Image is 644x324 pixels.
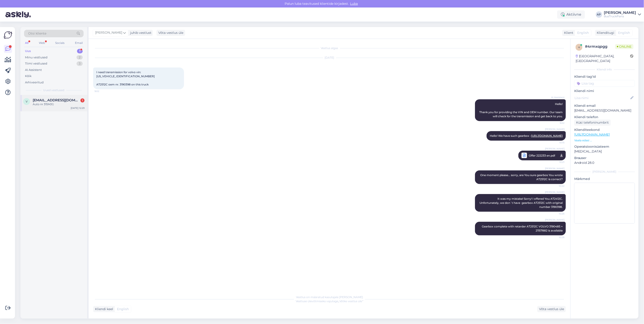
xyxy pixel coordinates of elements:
[95,30,122,35] span: [PERSON_NAME]
[93,46,566,50] div: Vestlus algas
[480,197,563,209] span: It was my mistake! Sorry! I offered You AT2412C. Unfortunately, we don´t have gearbox AT2512C wit...
[77,61,83,66] div: 3
[545,127,564,131] span: [PERSON_NAME]
[490,134,563,137] span: Hello! We have such gearbox -
[545,190,564,194] span: [PERSON_NAME]
[574,127,635,132] p: Klienditeekond
[545,147,564,150] span: [PERSON_NAME]
[28,31,46,36] span: Otsi kliente
[77,55,83,60] div: 2
[93,56,566,60] div: [DATE]
[547,212,564,215] span: 10:26
[557,10,585,19] div: Aktiivne
[574,156,635,160] p: Brauser
[547,121,564,125] span: 9:02
[574,89,635,93] p: Kliendi nimi
[38,40,46,46] div: Web
[596,11,602,18] div: AP
[545,167,564,170] span: [PERSON_NAME]
[545,218,564,222] span: [PERSON_NAME]
[618,30,630,35] span: English
[574,132,610,137] a: [URL][DOMAIN_NAME]
[157,30,185,36] div: Võta vestlus üle
[33,98,80,102] span: Veiko.paimla@gmail.com
[25,55,47,60] div: Minu vestlused
[574,177,635,181] p: Märkmed
[547,96,564,99] span: AI Assistent
[480,173,563,181] span: One moment please... sorry, are You sure gearbos You wrote AT2512C is correct?
[117,307,129,312] span: English
[94,90,112,93] span: 9:02
[574,108,635,113] p: [EMAIL_ADDRESS][DOMAIN_NAME]
[80,98,85,102] div: 1
[574,138,635,142] p: Vaata edasi ...
[74,40,84,46] div: Email
[296,295,363,299] span: Vestlus on määratud kasutajale [PERSON_NAME]
[547,141,564,144] span: 10:15
[562,30,573,35] div: Klient
[4,31,12,39] img: Askly Logo
[25,80,44,85] div: Arhiveeritud
[25,68,42,72] div: AI Assistent
[33,102,85,106] div: Auto nr 315MJG
[338,299,363,303] i: „Võtke vestlus üle”
[518,151,566,160] a: [PERSON_NAME]Offer 222233 en.pdf10:21
[574,170,635,174] div: [PERSON_NAME]
[604,11,636,15] div: [PERSON_NAME]
[43,88,65,92] span: Uued vestlused
[574,95,630,100] input: Lisa nimi
[574,80,635,87] input: Lisa tag
[547,159,564,165] span: 10:21
[574,160,635,165] p: Android 28.0
[574,120,611,126] div: Küsi telefoninumbrit
[574,149,635,154] p: [MEDICAL_DATA]
[296,299,363,303] span: Vestluse ülevõtmiseks vajutage
[595,30,614,35] div: Klienditugi
[574,74,635,79] p: Kliendi tag'id
[531,134,563,137] a: [URL][DOMAIN_NAME]
[26,100,27,103] span: V
[96,70,155,86] span: I need transmission for volvo vin:[US_VEHICLE_IDENTIFICATION_NUMBER] AT2512C oem nr. 3190398 on t...
[128,30,152,35] div: juhib vestlust
[25,49,31,53] div: Uus
[574,115,635,120] p: Kliendi telefon
[576,54,630,63] div: [GEOGRAPHIC_DATA], [GEOGRAPHIC_DATA]
[25,74,32,78] div: Kõik
[537,306,566,312] div: Võta vestlus üle
[93,307,113,312] div: Kliendi keel
[24,40,29,46] div: All
[577,30,589,35] span: English
[574,67,635,72] div: Kliendi info
[585,44,615,49] div: # 4rmxqpgg
[604,11,641,18] a: [PERSON_NAME]BusTruckParts
[54,40,65,46] div: Socials
[529,153,555,158] span: Offer 222233 en.pdf
[574,144,635,149] p: Operatsioonisüsteem
[578,45,580,49] span: 4
[547,236,564,239] span: 10:26
[615,44,634,49] span: Online
[71,106,85,110] div: [DATE] 12:29
[25,61,47,66] div: Tiimi vestlused
[547,184,564,188] span: 10:22
[574,103,635,108] p: Kliendi email
[482,225,563,232] span: Gearbox complete with retarder AT2512C VOLVO 3190485 + 21157882 is available
[604,15,636,18] div: BusTruckParts
[77,49,83,53] div: 1
[349,2,359,6] span: Luba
